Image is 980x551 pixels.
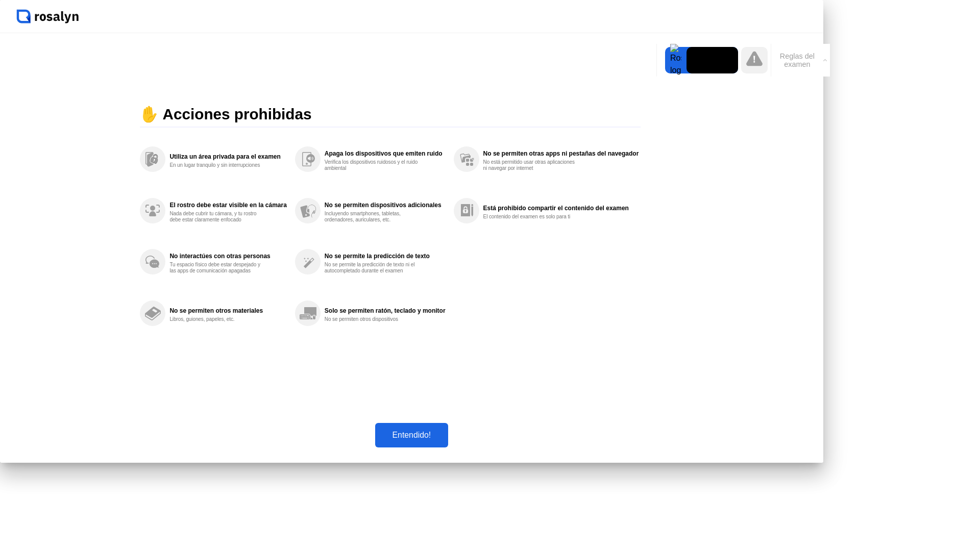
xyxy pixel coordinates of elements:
[169,202,286,209] div: El rostro debe estar visible en la cámara
[325,307,446,314] div: Solo se permiten ratón, teclado y monitor
[325,253,446,260] div: No se permite la predicción de texto
[483,214,580,220] div: El contenido del examen es solo para ti
[325,159,421,171] div: Verifica los dispositivos ruidosos y el ruido ambiental
[771,52,830,69] button: Reglas del examen
[169,162,266,168] div: En un lugar tranquilo y sin interrupciones
[140,102,641,128] div: ✋ Acciones prohibidas
[169,253,286,260] div: No interactúes con otras personas
[325,202,446,209] div: No se permiten dispositivos adicionales
[325,211,421,223] div: Incluyendo smartphones, tabletas, ordenadores, auriculares, etc.
[169,316,266,322] div: Libros, guiones, papeles, etc.
[375,423,449,447] button: Entendido!
[325,262,421,274] div: No se permite la predicción de texto ni el autocompletado durante el examen
[483,159,580,171] div: No está permitido usar otras aplicaciones ni navegar por internet
[169,262,266,274] div: Tu espacio físico debe estar despejado y las apps de comunicación apagadas
[483,150,639,157] div: No se permiten otras apps ni pestañas del navegador
[169,307,286,314] div: No se permiten otros materiales
[169,211,266,223] div: Nada debe cubrir tu cámara, y tu rostro debe estar claramente enfocado
[325,150,446,157] div: Apaga los dispositivos que emiten ruido
[169,153,286,160] div: Utiliza un área privada para el examen
[325,316,421,322] div: No se permiten otros dispositivos
[483,205,639,212] div: Está prohibido compartir el contenido del examen
[378,431,446,440] div: Entendido!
